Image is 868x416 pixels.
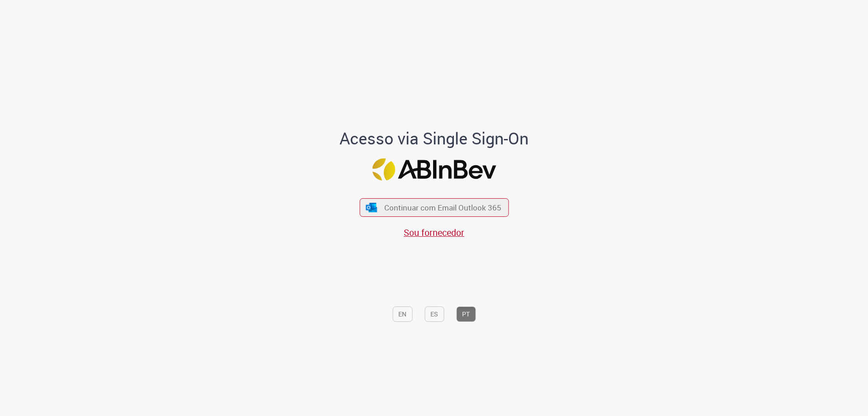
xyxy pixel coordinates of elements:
button: PT [456,306,476,322]
a: Sou fornecedor [404,226,464,239]
button: ES [425,306,444,322]
button: ícone Azure/Microsoft 360 Continuar com Email Outlook 365 [359,198,509,217]
h1: Acesso via Single Sign-On [309,129,560,148]
span: Continuar com Email Outlook 365 [384,202,501,213]
button: EN [392,306,412,322]
img: Logo ABInBev [372,158,496,181]
img: ícone Azure/Microsoft 360 [365,203,378,212]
